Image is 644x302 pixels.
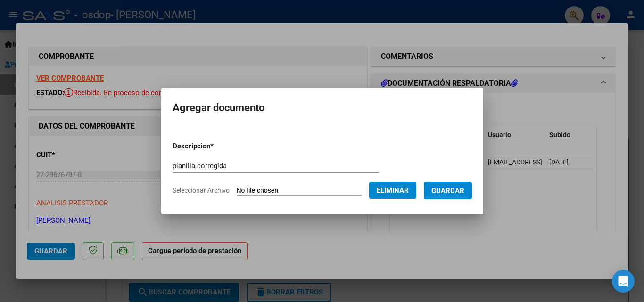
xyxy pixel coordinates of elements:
div: Open Intercom Messenger [612,270,635,293]
span: Eliminar [377,186,409,195]
p: Descripcion [173,141,263,152]
button: Eliminar [369,182,416,199]
span: Guardar [431,187,464,195]
span: Seleccionar Archivo [173,187,230,194]
h2: Agregar documento [173,99,472,117]
button: Guardar [424,182,472,199]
